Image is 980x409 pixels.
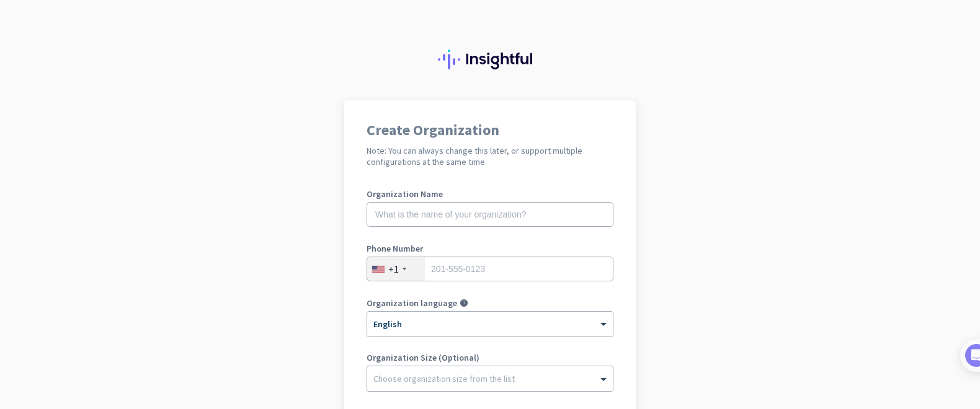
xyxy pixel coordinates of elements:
label: Phone Number [367,244,613,253]
label: Organization Name [367,190,613,198]
div: +1 [388,263,399,275]
label: Organization language [367,299,457,307]
img: Insightful [438,50,542,69]
i: help [460,299,468,307]
h1: Create Organization [367,123,613,138]
input: What is the name of your organization? [367,202,613,227]
label: Organization Size (Optional) [367,353,613,362]
h2: Note: You can always change this later, or support multiple configurations at the same time [367,145,613,167]
input: 201-555-0123 [367,257,613,281]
